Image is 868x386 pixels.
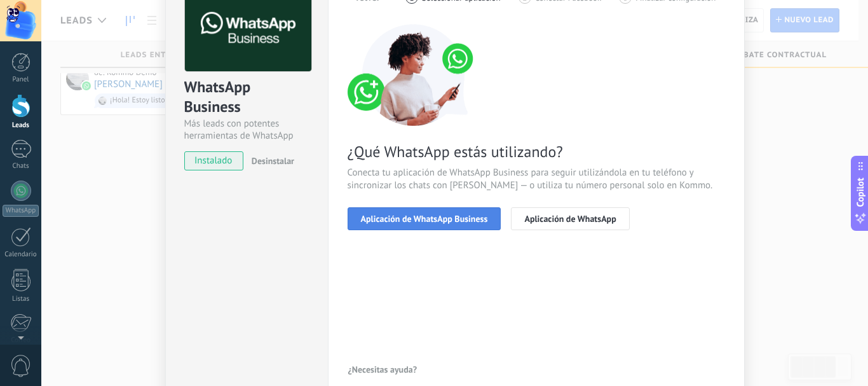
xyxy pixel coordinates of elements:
[247,151,294,170] button: Desinstalar
[3,205,39,217] div: WhatsApp
[184,118,309,142] div: Más leads con potentes herramientas de WhatsApp
[361,214,488,223] span: Aplicación de WhatsApp Business
[511,207,629,230] button: Aplicación de WhatsApp
[3,121,39,130] div: Leads
[3,251,39,259] div: Calendario
[348,360,418,379] button: ¿Necesitas ayuda?
[252,155,294,167] span: Desinstalar
[348,24,481,126] img: connect number
[524,214,616,223] span: Aplicación de WhatsApp
[185,151,243,170] span: instalado
[348,365,417,374] span: ¿Necesitas ayuda?
[348,142,725,162] span: ¿Qué WhatsApp estás utilizando?
[854,177,867,207] span: Copilot
[3,295,39,303] div: Listas
[348,167,725,192] span: Conecta tu aplicación de WhatsApp Business para seguir utilizándola en tu teléfono y sincronizar ...
[184,77,309,118] div: WhatsApp Business
[348,207,501,230] button: Aplicación de WhatsApp Business
[3,162,39,170] div: Chats
[3,76,39,84] div: Panel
